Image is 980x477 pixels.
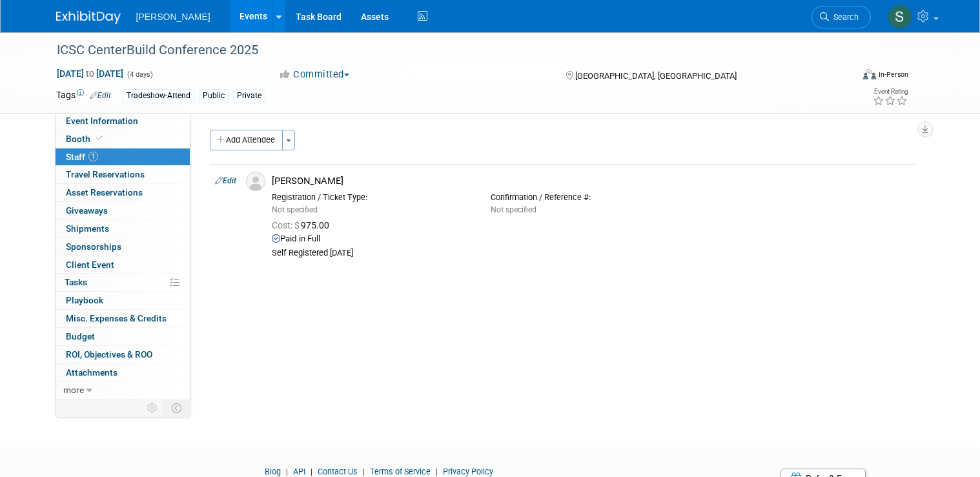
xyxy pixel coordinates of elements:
[123,89,194,103] div: Tradeshow-Attend
[56,112,190,130] a: Event Information
[66,313,167,323] span: Misc. Expenses & Credits
[878,70,908,79] div: In-Person
[163,400,190,416] td: Toggle Event Tabs
[56,202,190,219] a: Giveaways
[65,277,87,287] span: Tasks
[56,346,190,363] a: ROI, Objectives & ROO
[56,310,190,327] a: Misc. Expenses & Credits
[56,166,190,183] a: Travel Reservations
[491,205,536,214] span: Not specified
[433,467,441,476] span: |
[56,220,190,238] a: Shipments
[66,169,145,179] span: Travel Reservations
[56,274,190,291] a: Tasks
[66,152,98,162] span: Staff
[272,234,910,245] div: Paid in Full
[52,39,836,62] div: ICSC CenterBuild Conference 2025
[782,67,908,86] div: Event Format
[66,349,152,360] span: ROI, Objectives & ROO
[63,385,84,395] span: more
[66,205,108,216] span: Giveaways
[56,256,190,274] a: Client Event
[126,70,153,79] span: (4 days)
[272,192,471,203] div: Registration / Ticket Type:
[90,91,111,100] a: Edit
[293,467,305,476] a: API
[272,220,301,230] span: Cost: $
[265,467,281,476] a: Blog
[233,89,265,103] div: Private
[829,12,859,22] span: Search
[272,205,318,214] span: Not specified
[210,130,283,150] button: Add Attendee
[246,172,265,191] img: Associate-Profile-5.png
[66,134,105,144] span: Booth
[274,68,354,81] button: Committed
[360,467,368,476] span: |
[56,68,124,79] span: [DATE] [DATE]
[863,69,876,79] img: Format-Inperson.png
[575,71,737,81] span: [GEOGRAPHIC_DATA], [GEOGRAPHIC_DATA]
[56,11,121,24] img: ExhibitDay
[56,364,190,381] a: Attachments
[307,467,316,476] span: |
[136,12,210,22] span: [PERSON_NAME]
[56,381,190,399] a: more
[66,187,143,198] span: Asset Reservations
[56,148,190,166] a: Staff1
[141,400,164,416] td: Personalize Event Tab Strip
[88,152,98,161] span: 1
[873,88,908,95] div: Event Rating
[318,467,358,476] a: Contact Us
[443,467,493,476] a: Privacy Policy
[66,367,117,378] span: Attachments
[370,467,431,476] a: Terms of Service
[56,328,190,345] a: Budget
[888,5,912,29] img: Sharon Aurelio
[56,130,190,148] a: Booth
[84,68,96,79] span: to
[56,88,111,103] td: Tags
[272,248,910,259] div: Self Registered [DATE]
[215,176,236,185] a: Edit
[272,175,910,187] div: [PERSON_NAME]
[56,184,190,201] a: Asset Reservations
[66,259,114,270] span: Client Event
[66,223,109,234] span: Shipments
[66,331,95,341] span: Budget
[199,89,229,103] div: Public
[66,241,121,252] span: Sponsorships
[491,192,690,203] div: Confirmation / Reference #:
[56,292,190,309] a: Playbook
[66,116,138,126] span: Event Information
[812,6,871,28] a: Search
[272,220,334,230] span: 975.00
[283,467,291,476] span: |
[96,135,103,142] i: Booth reservation complete
[56,238,190,256] a: Sponsorships
[66,295,103,305] span: Playbook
